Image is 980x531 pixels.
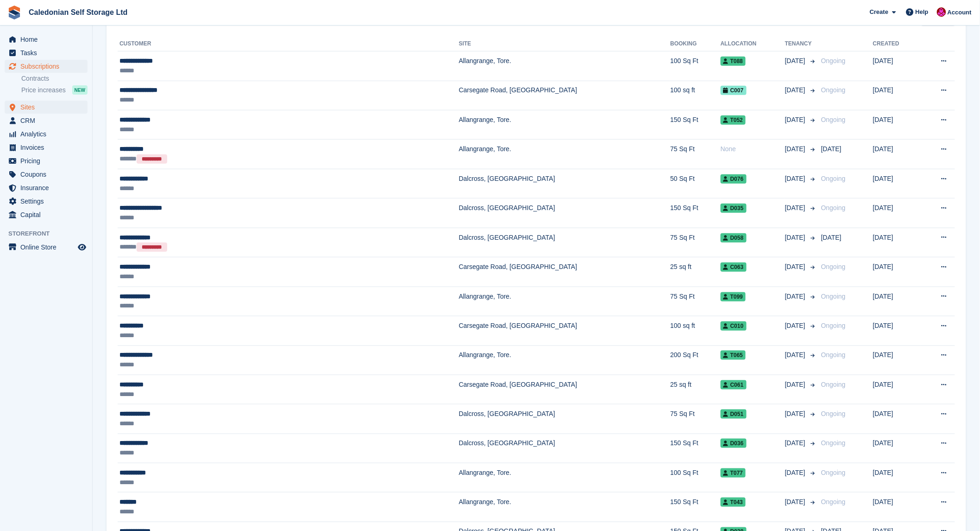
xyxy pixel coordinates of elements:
[873,345,920,375] td: [DATE]
[937,7,946,17] img: Donald Mathieson
[721,233,747,243] span: D058
[721,115,746,125] span: T052
[821,469,846,476] span: Ongoing
[670,463,721,493] td: 100 Sq Ft
[821,410,846,417] span: Ongoing
[5,154,88,167] a: menu
[20,168,76,181] span: Coupons
[670,287,721,316] td: 75 Sq Ft
[821,439,846,447] span: Ongoing
[5,195,88,208] a: menu
[459,434,671,463] td: Dalcross, [GEOGRAPHIC_DATA]
[821,86,846,94] span: Ongoing
[916,7,929,17] span: Help
[7,6,21,19] img: stora-icon-8386f47178a22dfd0bd8f6a31ec36ba5ce8667c1dd55bd0f319d3a0aa187defe.svg
[5,101,88,114] a: menu
[821,116,846,123] span: Ongoing
[72,85,88,95] div: NEW
[670,110,721,139] td: 150 Sq Ft
[873,169,920,198] td: [DATE]
[5,60,88,73] a: menu
[721,144,785,154] div: None
[873,434,920,463] td: [DATE]
[76,242,88,253] a: Preview store
[20,141,76,154] span: Invoices
[118,37,459,51] th: Customer
[873,257,920,287] td: [DATE]
[20,101,76,114] span: Sites
[873,228,920,257] td: [DATE]
[670,37,721,51] th: Booking
[5,168,88,181] a: menu
[948,8,972,17] span: Account
[670,434,721,463] td: 150 Sq Ft
[721,351,746,360] span: T065
[5,208,88,221] a: menu
[459,316,671,345] td: Carsegate Road, [GEOGRAPHIC_DATA]
[20,241,76,254] span: Online Store
[873,463,920,493] td: [DATE]
[670,404,721,434] td: 75 Sq Ft
[8,229,92,238] span: Storefront
[721,409,747,419] span: D051
[785,409,807,419] span: [DATE]
[721,37,785,51] th: Allocation
[721,380,747,390] span: C061
[20,154,76,167] span: Pricing
[821,145,842,153] span: [DATE]
[459,198,671,228] td: Dalcross, [GEOGRAPHIC_DATA]
[459,37,671,51] th: Site
[821,204,846,211] span: Ongoing
[670,257,721,287] td: 25 sq ft
[785,438,807,448] span: [DATE]
[459,493,671,522] td: Allangrange, Tore.
[20,60,76,73] span: Subscriptions
[873,51,920,81] td: [DATE]
[5,128,88,141] a: menu
[785,497,807,507] span: [DATE]
[721,57,746,66] span: T088
[721,468,746,478] span: T077
[459,140,671,169] td: Allangrange, Tore.
[721,498,746,507] span: T043
[5,33,88,46] a: menu
[459,51,671,81] td: Allangrange, Tore.
[670,345,721,375] td: 200 Sq Ft
[785,56,807,66] span: [DATE]
[873,316,920,345] td: [DATE]
[459,257,671,287] td: Carsegate Road, [GEOGRAPHIC_DATA]
[20,33,76,46] span: Home
[873,287,920,316] td: [DATE]
[721,174,747,184] span: D076
[785,350,807,360] span: [DATE]
[21,74,88,83] a: Contracts
[459,287,671,316] td: Allangrange, Tore.
[5,181,88,194] a: menu
[459,228,671,257] td: Dalcross, [GEOGRAPHIC_DATA]
[20,114,76,127] span: CRM
[785,262,807,272] span: [DATE]
[873,110,920,139] td: [DATE]
[670,493,721,522] td: 150 Sq Ft
[821,57,846,64] span: Ongoing
[821,263,846,270] span: Ongoing
[873,404,920,434] td: [DATE]
[870,7,888,17] span: Create
[721,292,746,301] span: T099
[459,110,671,139] td: Allangrange, Tore.
[670,228,721,257] td: 75 Sq Ft
[821,322,846,329] span: Ongoing
[20,128,76,141] span: Analytics
[721,262,747,272] span: C063
[821,234,842,241] span: [DATE]
[873,140,920,169] td: [DATE]
[670,316,721,345] td: 100 sq ft
[459,463,671,493] td: Allangrange, Tore.
[5,241,88,254] a: menu
[670,198,721,228] td: 150 Sq Ft
[785,380,807,390] span: [DATE]
[721,86,747,95] span: C007
[459,169,671,198] td: Dalcross, [GEOGRAPHIC_DATA]
[670,51,721,81] td: 100 Sq Ft
[821,351,846,358] span: Ongoing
